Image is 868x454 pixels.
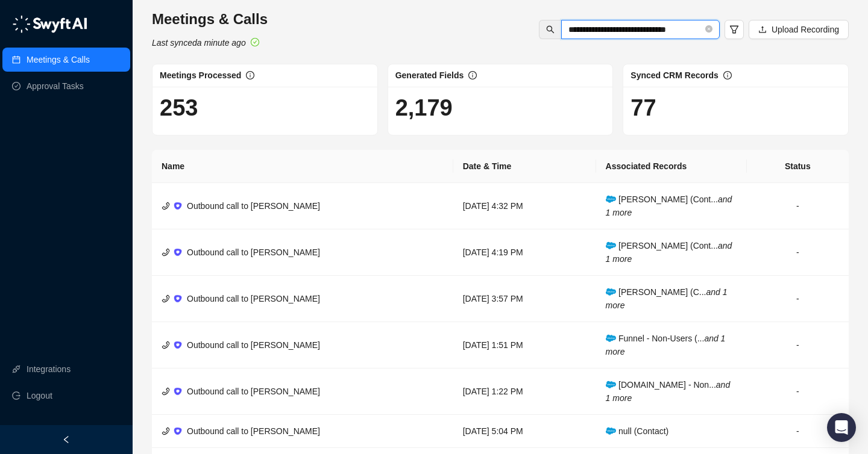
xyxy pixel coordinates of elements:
th: Date & Time [453,150,596,183]
span: [DOMAIN_NAME] - Non... [606,380,731,403]
td: - [747,229,849,276]
span: left [62,435,71,444]
th: Status [747,150,849,183]
span: info-circle [246,71,254,79]
span: null (Contact) [606,426,669,436]
i: and 1 more [606,287,728,310]
span: logout [12,391,20,400]
span: [PERSON_NAME] (C... [606,287,728,310]
span: Outbound call to [PERSON_NAME] [187,340,320,350]
img: ix+ea6nV3o2uKgAAAABJRU5ErkJggg== [174,387,182,396]
th: Associated Records [596,150,747,183]
td: - [747,322,849,368]
img: ix+ea6nV3o2uKgAAAABJRU5ErkJggg== [174,341,182,349]
span: close-circle [705,24,712,36]
td: - [747,183,849,229]
span: Upload Recording [772,23,839,36]
a: Integrations [27,357,71,381]
td: - [747,368,849,415]
i: and 1 more [606,194,732,217]
span: search [546,25,555,34]
a: Meetings & Calls [27,48,90,72]
td: [DATE] 1:51 PM [453,322,596,368]
span: Logout [27,384,52,408]
span: Outbound call to [PERSON_NAME] [187,294,320,303]
span: phone [162,387,170,396]
th: Name [152,150,453,183]
i: and 1 more [606,334,726,356]
span: upload [758,25,767,34]
h1: 253 [160,94,370,122]
div: Open Intercom Messenger [827,413,856,442]
span: [PERSON_NAME] (Cont... [606,194,732,217]
td: [DATE] 1:22 PM [453,368,596,415]
span: Synced CRM Records [631,70,718,80]
img: logo-05li4sbe.png [12,15,87,33]
span: phone [162,248,170,257]
i: Last synced a minute ago [152,38,246,48]
span: Funnel - Non-Users (... [606,334,726,356]
span: Outbound call to [PERSON_NAME] [187,387,320,396]
i: and 1 more [606,380,731,403]
span: Outbound call to [PERSON_NAME] [187,426,320,436]
span: info-circle [468,71,477,79]
span: Meetings Processed [160,70,241,80]
span: phone [162,294,170,303]
td: [DATE] 3:57 PM [453,276,596,322]
span: close-circle [705,25,712,33]
img: ix+ea6nV3o2uKgAAAABJRU5ErkJggg== [174,248,182,257]
span: filter [729,25,739,34]
h1: 2,179 [395,94,606,122]
span: Outbound call to [PERSON_NAME] [187,247,320,257]
button: Upload Recording [749,20,849,39]
td: [DATE] 4:32 PM [453,183,596,229]
span: phone [162,202,170,210]
td: - [747,276,849,322]
h1: 77 [631,94,841,122]
span: [PERSON_NAME] (Cont... [606,241,732,264]
a: Approval Tasks [27,74,84,98]
span: info-circle [723,71,732,79]
img: ix+ea6nV3o2uKgAAAABJRU5ErkJggg== [174,294,182,303]
img: ix+ea6nV3o2uKgAAAABJRU5ErkJggg== [174,427,182,435]
img: ix+ea6nV3o2uKgAAAABJRU5ErkJggg== [174,202,182,210]
span: check-circle [251,38,259,46]
h3: Meetings & Calls [152,10,268,29]
span: phone [162,427,170,435]
td: [DATE] 4:19 PM [453,229,596,276]
i: and 1 more [606,241,732,264]
span: Generated Fields [395,70,464,80]
span: Outbound call to [PERSON_NAME] [187,201,320,211]
span: phone [162,341,170,349]
td: - [747,415,849,448]
td: [DATE] 5:04 PM [453,415,596,448]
